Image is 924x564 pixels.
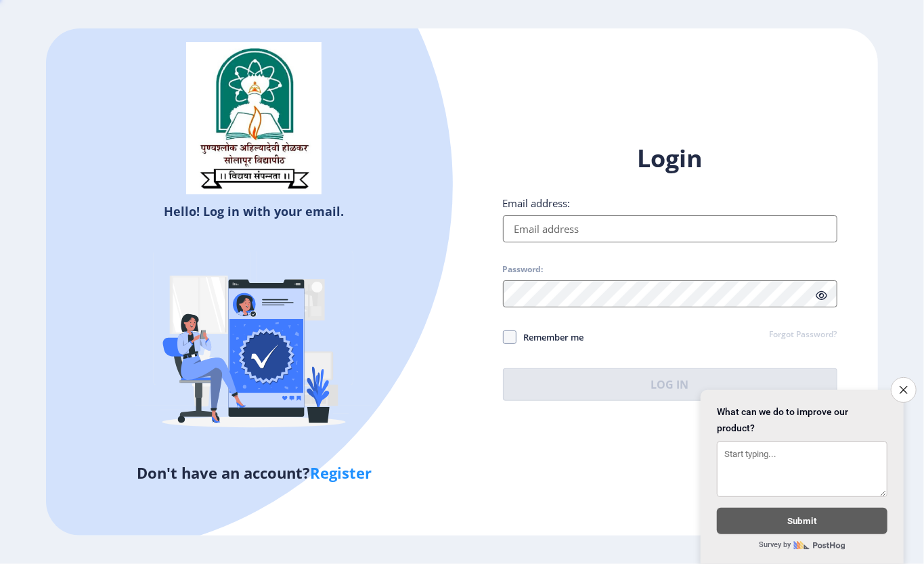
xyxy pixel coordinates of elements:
[310,462,372,483] a: Register
[503,215,837,242] input: Email address
[186,42,322,195] img: sulogo.png
[56,462,452,483] h5: Don't have an account?
[503,142,837,175] h1: Login
[503,264,544,275] label: Password:
[135,225,372,462] img: Verified-rafiki.svg
[503,196,571,210] label: Email address:
[770,329,837,341] a: Forgot Password?
[516,329,584,345] span: Remember me
[503,368,837,401] button: Log In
